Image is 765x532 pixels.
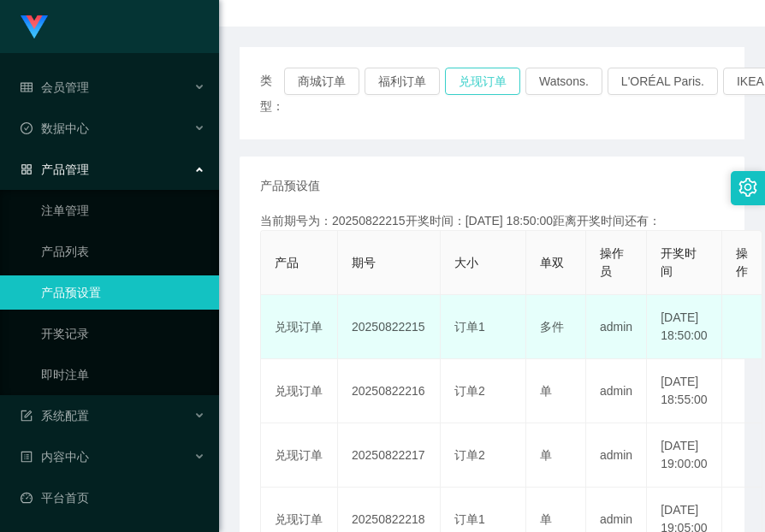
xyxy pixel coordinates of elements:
td: [DATE] 19:00:00 [647,423,722,488]
span: 订单1 [454,320,485,334]
button: 商城订单 [284,68,359,95]
td: 20250822216 [338,359,441,423]
a: 开奖记录 [41,316,205,351]
i: 图标: setting [738,178,757,197]
button: L'ORÉAL Paris. [608,68,718,95]
span: 数据中心 [21,121,89,135]
a: 即时注单 [41,358,205,392]
td: 兑现订单 [261,295,338,359]
span: 操作 [736,246,748,278]
a: 产品列表 [41,234,205,269]
span: 产品 [275,256,299,269]
span: 内容中心 [21,450,89,464]
a: 产品预设置 [41,275,205,310]
span: 单 [540,512,552,526]
button: 兑现订单 [445,68,520,95]
span: 会员管理 [21,80,89,94]
span: 期号 [352,256,376,269]
div: 当前期号为：20250822215开奖时间：[DATE] 18:50:00距离开奖时间还有： [260,212,724,230]
td: 20250822215 [338,295,441,359]
img: logo.9652507e.png [21,15,48,39]
span: 大小 [454,256,478,269]
td: 兑现订单 [261,359,338,423]
span: 单 [540,384,552,398]
td: [DATE] 18:50:00 [647,295,722,359]
td: admin [586,295,647,359]
i: 图标: appstore-o [21,163,33,175]
i: 图标: check-circle-o [21,122,33,134]
span: 类型： [260,68,284,119]
span: 产品管理 [21,163,89,176]
a: 图标: dashboard平台首页 [21,481,205,515]
span: 多件 [540,320,564,334]
td: [DATE] 18:55:00 [647,359,722,423]
span: 单 [540,448,552,462]
td: admin [586,359,647,423]
i: 图标: table [21,81,33,93]
span: 单双 [540,256,564,269]
span: 系统配置 [21,409,89,423]
span: 订单2 [454,384,485,398]
span: 订单2 [454,448,485,462]
span: 订单1 [454,512,485,526]
span: 产品预设值 [260,177,320,195]
span: 开奖时间 [661,246,697,278]
td: 20250822217 [338,423,441,488]
button: Watsons. [525,68,602,95]
span: 操作员 [600,246,624,278]
i: 图标: profile [21,451,33,463]
button: 福利订单 [365,68,440,95]
td: admin [586,423,647,488]
td: 兑现订单 [261,423,338,488]
i: 图标: form [21,410,33,422]
a: 注单管理 [41,193,205,228]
